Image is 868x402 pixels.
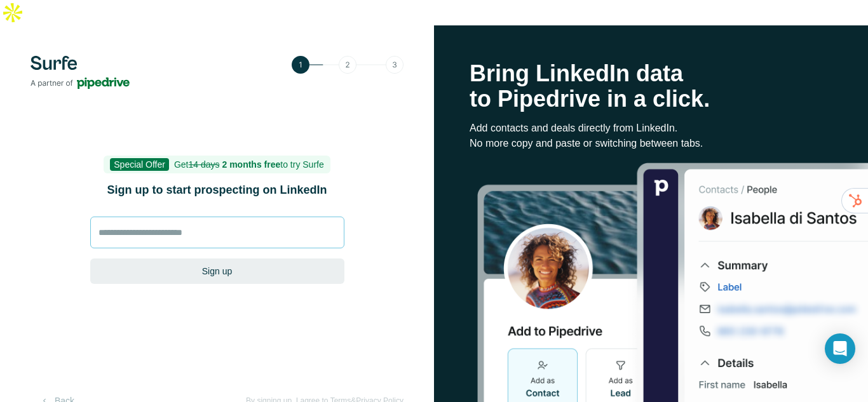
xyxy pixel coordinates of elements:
[189,159,220,170] s: 14 days
[90,258,344,284] button: Sign up
[31,56,130,89] img: Surfe's logo
[174,159,324,170] span: Get to try Surfe
[470,136,832,151] p: No more copy and paste or switching between tabs.
[90,181,344,199] h1: Sign up to start prospecting on LinkedIn
[470,121,832,136] p: Add contacts and deals directly from LinkedIn.
[110,158,169,171] span: Special Offer
[222,159,280,170] b: 2 months free
[825,333,855,364] div: Open Intercom Messenger
[292,56,403,74] img: Step 1
[470,61,832,112] h1: Bring LinkedIn data to Pipedrive in a click.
